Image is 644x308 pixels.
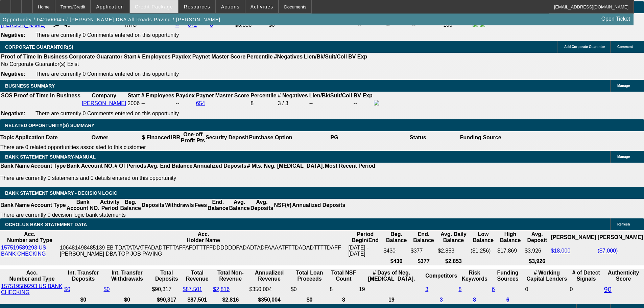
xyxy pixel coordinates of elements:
th: Security Deposit [205,131,248,144]
span: BUSINESS SUMMARY [5,83,55,89]
th: Int. Transfer Withdrawals [103,269,151,282]
p: There are currently 0 statements and 0 details entered on this opportunity [0,175,375,181]
span: There are currently 0 Comments entered on this opportunity [35,32,179,38]
th: $350,004 [249,297,290,303]
td: $90,317 [151,283,182,296]
div: 8 [251,100,276,106]
div: 3 / 3 [278,100,308,106]
span: Activities [251,4,273,9]
th: Acc. Holder Name [59,231,348,244]
a: 8 [473,297,476,303]
th: Most Recent Period [325,163,376,169]
td: 19 [359,283,424,296]
td: $3,926 [524,244,550,257]
b: Lien/Bk/Suit/Coll [309,93,352,98]
th: $0 [290,297,329,303]
th: Proof of Time In Business [1,53,68,60]
span: RELATED OPPORTUNITY(S) SUMMARY [5,123,94,128]
span: 0 [525,286,528,292]
span: Credit Package [135,4,173,9]
th: SOS [1,92,13,99]
th: Annualized Revenue [249,269,290,282]
th: Avg. End Balance [147,163,193,169]
b: Negative: [1,32,25,38]
td: No Corporate Guarantor(s) Exist [1,61,370,68]
th: Owner [58,131,142,144]
td: 8 [329,283,358,296]
span: Add Corporate Guarantor [564,45,605,49]
th: Activity Period [100,199,120,212]
td: $17,869 [497,244,524,257]
b: Negative: [1,71,25,77]
span: Bank Statement Summary - Decision Logic [5,190,117,196]
td: $377 [410,244,437,257]
b: Start [127,93,140,98]
th: Risk Keywords [458,269,491,282]
th: Bank Account NO. [66,199,100,212]
th: $ Financed [142,131,171,144]
b: BV Exp [348,54,367,60]
b: Paydex [172,54,191,60]
span: There are currently 0 Comments entered on this opportunity [35,111,179,116]
th: Status [376,131,460,144]
th: Authenticity Score [604,269,643,282]
th: Acc. Number and Type [1,269,63,282]
th: NSF(#) [273,199,292,212]
th: Application Date [15,131,58,144]
button: Credit Package [130,0,178,13]
a: 157519589293 US BANK CHECKING [1,283,62,295]
th: $2,853 [437,258,470,265]
b: BV Exp [354,93,373,98]
span: CORPORATE GUARANTOR(S) [5,44,73,50]
a: 90 [604,286,612,293]
span: -- [141,100,145,106]
th: # Days of Neg. [MEDICAL_DATA]. [359,269,424,282]
td: $430 [383,244,409,257]
th: $2,816 [213,297,248,303]
button: Activities [245,0,279,13]
a: $0 [64,286,70,292]
td: ($1,256) [470,244,496,257]
th: # Working Capital Lenders [525,269,569,282]
th: # of Detect Signals [569,269,603,282]
div: $350,004 [249,286,289,292]
th: Funding Source [460,131,502,144]
a: 654 [196,100,205,106]
b: Lien/Bk/Suit/Coll [304,54,347,60]
a: 6 [506,297,509,303]
th: # Of Periods [114,163,147,169]
b: # Employees [138,54,171,60]
td: 2006 [127,100,140,107]
th: $0 [103,297,151,303]
th: 8 [329,297,358,303]
a: ($7,000) [598,248,618,254]
a: $87,501 [183,286,202,292]
th: $430 [383,258,409,265]
td: $2,853 [437,244,470,257]
b: # Negatives [278,93,308,98]
th: Account Type [30,163,66,169]
a: $18,000 [551,248,570,254]
th: Avg. Deposit [524,231,550,244]
button: Resources [179,0,215,13]
b: Paynet Master Score [192,54,245,60]
th: End. Balance [207,199,229,212]
span: BANK STATEMENT SUMMARY-MANUAL [5,154,96,160]
th: Avg. Daily Balance [437,231,470,244]
th: 19 [359,297,424,303]
th: $377 [410,258,437,265]
b: Company [92,93,116,98]
th: Total Revenue [182,269,212,282]
th: $0 [64,297,102,303]
span: OCROLUS BANK STATEMENT DATA [5,222,87,227]
a: 157519589293 US BANK CHECKING [1,245,46,257]
th: Bank Account NO. [66,163,114,169]
span: Resources [184,4,210,9]
b: # Employees [141,93,174,98]
td: -- [353,100,373,107]
th: Period Begin/End [348,231,382,244]
th: Purchase Option [248,131,292,144]
td: -- [309,100,353,107]
a: $0 [103,286,110,292]
b: Percentile [247,54,272,60]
